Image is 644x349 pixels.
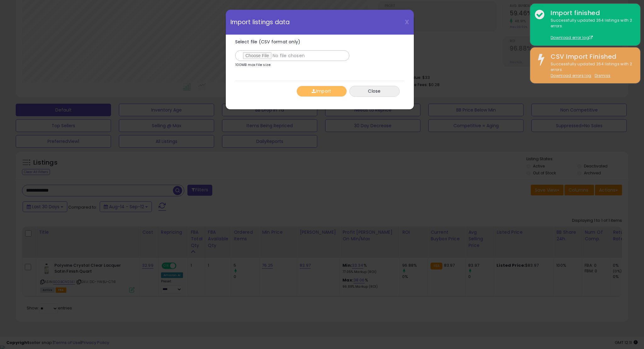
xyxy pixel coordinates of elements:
[546,18,636,41] div: Successfully updated 264 listings with 2 errors.
[405,18,409,26] span: X
[595,73,610,78] u: Dismiss
[235,63,271,67] p: 100MB max file size
[546,52,636,61] div: CSV Import Finished
[551,35,593,40] a: Download error log
[349,86,400,97] button: Close
[546,61,636,79] div: Successfully updated 264 listings with 2 errors.
[551,73,591,78] a: Download errors log
[297,86,347,97] button: Import
[546,8,636,18] div: Import finished
[230,19,290,25] span: Import listings data
[235,39,301,45] span: Select file (CSV format only)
